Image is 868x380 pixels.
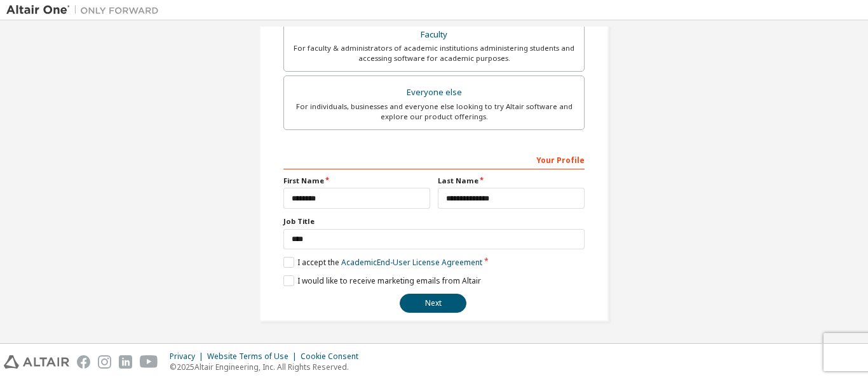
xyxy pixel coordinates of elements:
[283,149,585,169] div: Your Profile
[292,43,576,63] div: For faculty & administrators of academic institutions administering students and accessing softwa...
[341,257,482,268] a: Academic End-User License Agreement
[6,4,165,16] img: Altair One
[438,176,585,186] label: Last Name
[77,355,90,369] img: facebook.svg
[400,294,466,313] button: Next
[207,351,301,362] div: Website Terms of Use
[301,351,366,362] div: Cookie Consent
[98,355,111,369] img: instagram.svg
[283,176,430,186] label: First Name
[292,102,576,122] div: For individuals, businesses and everyone else looking to try Altair software and explore our prod...
[119,355,132,369] img: linkedin.svg
[170,362,366,372] p: © 2025 Altair Engineering, Inc. All Rights Reserved.
[283,257,482,268] label: I accept the
[292,84,576,102] div: Everyone else
[170,351,207,362] div: Privacy
[292,26,576,44] div: Faculty
[4,355,69,369] img: altair_logo.svg
[140,355,158,369] img: youtube.svg
[283,216,585,226] label: Job Title
[283,275,481,286] label: I would like to receive marketing emails from Altair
